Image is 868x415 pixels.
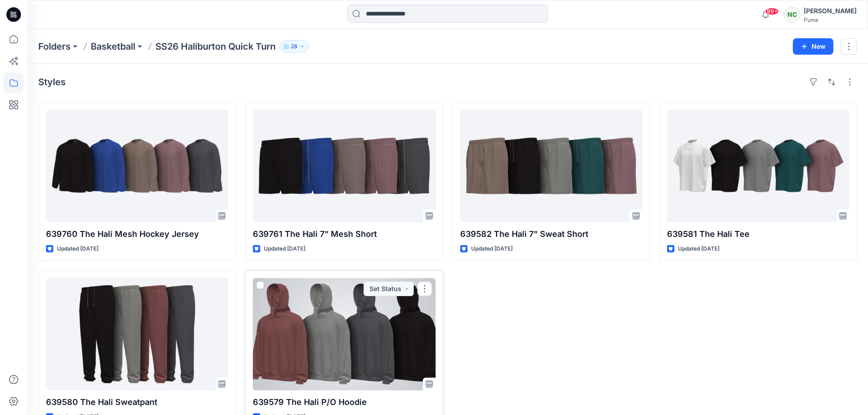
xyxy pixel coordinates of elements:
[46,110,228,222] a: 639760 The Hali Mesh Hockey Jersey
[804,16,857,23] div: Puma
[253,278,435,390] a: 639579 The Hali P/O Hoodie
[38,40,71,53] a: Folders
[253,396,435,409] p: 639579 The Hali P/O Hoodie
[46,396,228,409] p: 639580 The Hali Sweatpant
[46,278,228,390] a: 639580 The Hali Sweatpant
[155,40,276,53] p: SS26 Haliburton Quick Turn
[57,244,98,254] p: Updated [DATE]
[253,228,435,241] p: 639761 The Hali 7" Mesh Short
[253,110,435,222] a: 639761 The Hali 7" Mesh Short
[784,6,800,23] div: NC
[460,228,642,241] p: 639582 The Hali 7" Sweat Short
[38,77,66,87] h4: Styles
[279,40,309,53] button: 28
[765,8,779,15] span: 99+
[678,244,719,254] p: Updated [DATE]
[667,110,849,222] a: 639581 The Hali Tee
[460,110,642,222] a: 639582 The Hali 7" Sweat Short
[91,40,135,53] a: Basketball
[793,38,833,55] button: New
[667,228,849,241] p: 639581 The Hali Tee
[804,5,857,16] div: [PERSON_NAME]
[46,228,228,241] p: 639760 The Hali Mesh Hockey Jersey
[291,41,298,51] p: 28
[264,244,305,254] p: Updated [DATE]
[471,244,513,254] p: Updated [DATE]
